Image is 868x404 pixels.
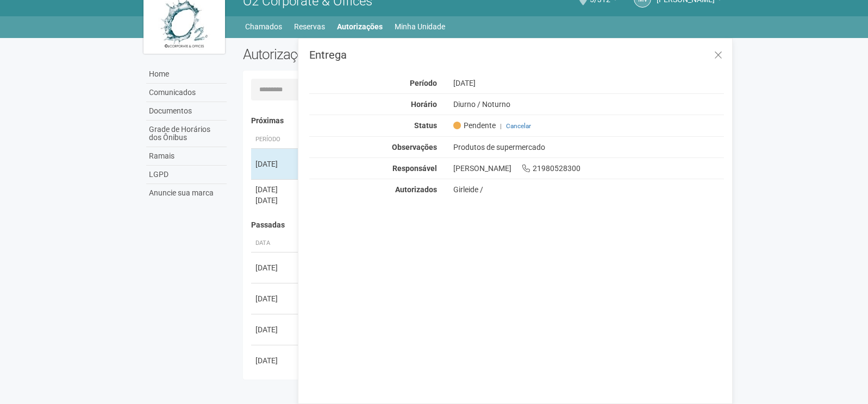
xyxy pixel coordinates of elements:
[395,185,437,194] strong: Autorizados
[506,122,531,130] a: Cancelar
[251,117,717,125] h4: Próximas
[500,122,502,130] span: |
[255,355,296,366] div: [DATE]
[294,19,325,34] a: Reservas
[251,221,717,229] h4: Passadas
[395,19,445,34] a: Minha Unidade
[146,184,227,202] a: Anuncie sua marca
[410,79,437,87] strong: Período
[255,324,296,335] div: [DATE]
[445,163,733,173] div: [PERSON_NAME] 21980528300
[453,121,496,130] span: Pendente
[445,78,733,88] div: [DATE]
[146,65,227,84] a: Home
[245,19,282,34] a: Chamados
[255,262,296,273] div: [DATE]
[251,131,300,149] th: Período
[255,293,296,304] div: [DATE]
[392,143,437,151] strong: Observações
[146,147,227,166] a: Ramais
[392,164,437,173] strong: Responsável
[146,166,227,184] a: LGPD
[251,235,300,252] th: Data
[411,100,437,109] strong: Horário
[255,184,296,195] div: [DATE]
[453,185,725,194] div: Girleide /
[146,102,227,121] a: Documentos
[309,49,724,60] h3: Entrega
[414,121,437,130] strong: Status
[255,159,296,169] div: [DATE]
[445,99,733,109] div: Diurno / Noturno
[255,195,296,206] div: [DATE]
[146,84,227,102] a: Comunicados
[445,142,733,152] div: Produtos de supermercado
[146,121,227,147] a: Grade de Horários dos Ônibus
[337,19,383,34] a: Autorizações
[243,46,476,62] h2: Autorizações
